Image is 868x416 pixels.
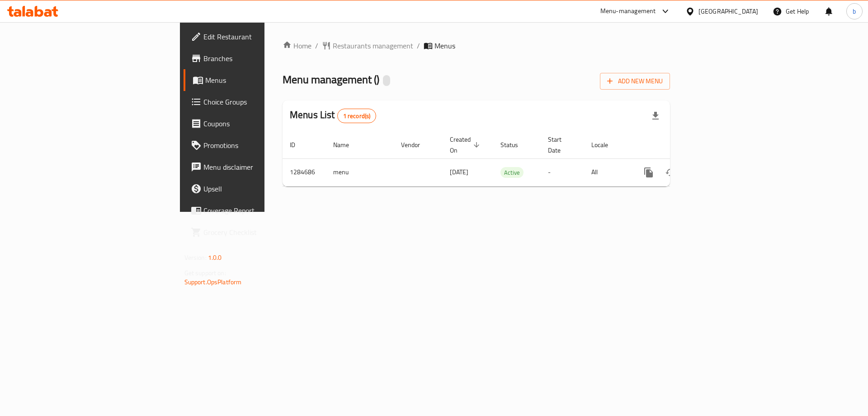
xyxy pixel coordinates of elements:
[322,40,413,51] a: Restaurants management
[184,48,325,69] a: Branches
[548,134,573,156] span: Start Date
[541,158,584,186] td: -
[184,276,242,288] a: Support.OpsPlatform
[337,109,377,123] div: Total records count
[203,183,318,194] span: Upsell
[660,162,681,183] button: Change Status
[184,69,325,91] a: Menus
[600,6,656,17] div: Menu-management
[184,26,325,48] a: Edit Restaurant
[283,40,670,51] nav: breadcrumb
[184,178,325,200] a: Upsell
[203,162,318,172] span: Menu disclaimer
[645,105,666,127] div: Export file
[434,40,455,51] span: Menus
[607,76,663,87] span: Add New Menu
[853,6,856,16] span: b
[283,69,379,90] span: Menu management ( )
[417,40,420,51] li: /
[184,156,325,178] a: Menu disclaimer
[203,53,318,64] span: Branches
[450,166,468,178] span: [DATE]
[584,158,631,186] td: All
[203,205,318,216] span: Coverage Report
[203,118,318,129] span: Coupons
[338,112,376,120] span: 1 record(s)
[283,131,732,186] table: enhanced table
[500,167,524,178] span: Active
[591,139,620,150] span: Locale
[184,113,325,134] a: Coupons
[631,131,732,159] th: Actions
[203,227,318,238] span: Grocery Checklist
[203,140,318,151] span: Promotions
[184,267,226,279] span: Get support on:
[184,200,325,221] a: Coverage Report
[450,134,482,156] span: Created On
[333,139,361,150] span: Name
[290,108,376,123] h2: Menus List
[500,167,524,178] div: Active
[290,139,307,150] span: ID
[638,162,660,183] button: more
[203,31,318,42] span: Edit Restaurant
[184,134,325,156] a: Promotions
[184,221,325,243] a: Grocery Checklist
[600,73,670,90] button: Add New Menu
[205,75,318,86] span: Menus
[333,40,413,51] span: Restaurants management
[326,158,394,186] td: menu
[184,91,325,113] a: Choice Groups
[184,252,207,263] span: Version:
[203,96,318,107] span: Choice Groups
[401,139,432,150] span: Vendor
[500,139,530,150] span: Status
[698,6,758,16] div: [GEOGRAPHIC_DATA]
[208,252,222,263] span: 1.0.0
